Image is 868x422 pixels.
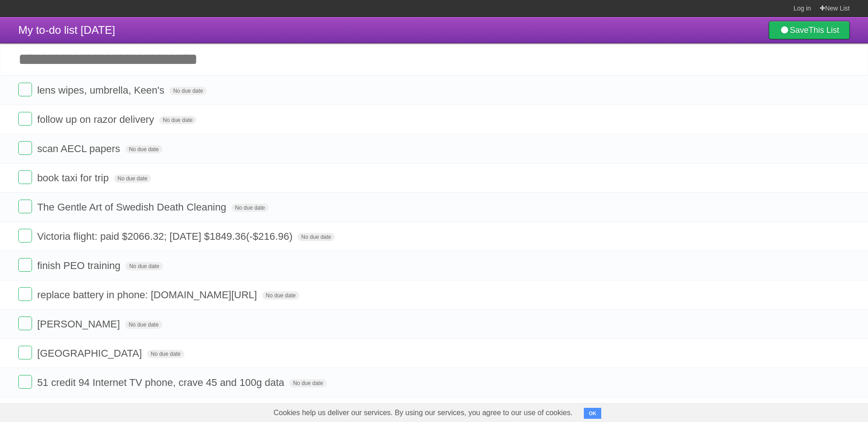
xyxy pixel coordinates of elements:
label: Done [18,287,32,301]
span: No due date [297,233,334,241]
span: finish PEO training [37,260,123,271]
span: No due date [232,204,269,212]
span: [GEOGRAPHIC_DATA] [37,348,144,359]
span: No due date [125,321,162,329]
span: scan AECL papers [37,143,122,154]
span: The Gentle Art of Swedish Death Cleaning [37,201,228,213]
button: OK [584,408,602,419]
span: No due date [289,379,326,387]
span: [PERSON_NAME] [37,318,122,330]
span: No due date [125,262,162,270]
label: Done [18,170,32,184]
span: 51 credit 94 Internet TV phone, crave 45 and 100g data [37,377,286,388]
label: Done [18,316,32,330]
span: No due date [159,116,196,124]
label: Done [18,375,32,389]
span: Cookies help us deliver our services. By using our services, you agree to our use of cookies. [264,404,582,422]
span: No due date [114,174,151,183]
label: Done [18,258,32,272]
label: Done [18,229,32,243]
span: follow up on razor delivery [37,114,156,125]
span: book taxi for trip [37,172,111,184]
span: No due date [125,145,162,153]
label: Done [18,83,32,96]
span: replace battery in phone: [DOMAIN_NAME][URL] [37,289,259,301]
span: No due date [169,87,206,95]
label: Done [18,346,32,359]
label: Done [18,141,32,155]
a: SaveThis List [769,21,850,39]
span: No due date [262,291,299,300]
label: Done [18,112,32,126]
span: My to-do list [DATE] [18,24,115,36]
span: Victoria flight: paid $2066.32; [DATE] $1849.36(-$216.96) [37,231,295,242]
span: lens wipes, umbrella, Keen's [37,84,167,96]
span: No due date [147,350,184,358]
b: This List [809,26,839,35]
label: Done [18,200,32,213]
